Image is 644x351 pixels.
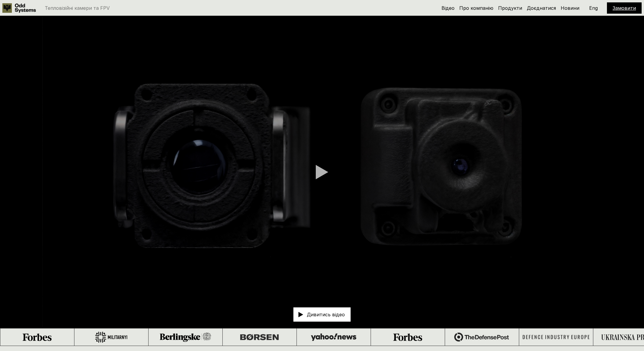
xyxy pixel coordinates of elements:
p: Дивитись відео [307,312,345,317]
a: Новини [561,5,579,11]
a: Доєднатися [527,5,556,11]
p: Тепловізійні камери та FPV [45,6,110,10]
a: Замовити [613,5,636,11]
p: Eng [589,6,598,10]
a: Про компанію [459,5,493,11]
a: Продукти [498,5,522,11]
a: Відео [441,5,455,11]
